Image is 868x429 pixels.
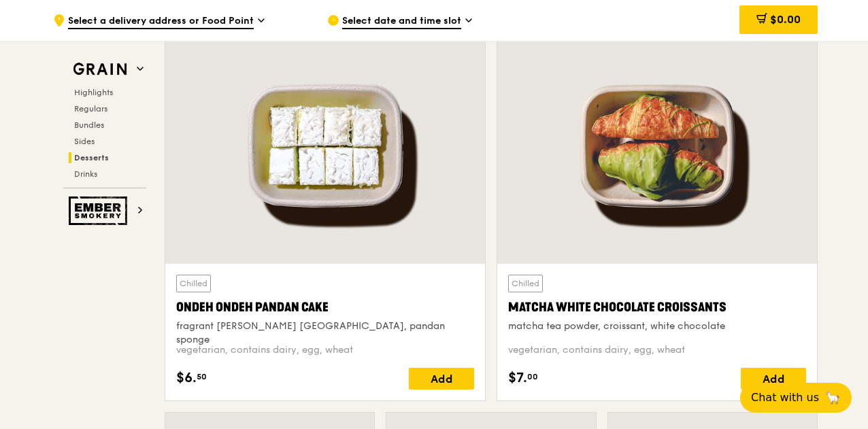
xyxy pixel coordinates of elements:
[741,368,806,390] div: Add
[74,153,109,162] span: Desserts
[74,120,104,130] span: Bundles
[751,390,819,406] span: Chat with us
[74,137,95,146] span: Sides
[824,390,841,406] span: 🦙
[342,14,461,29] span: Select date and time slot
[69,196,131,225] img: Ember Smokery web logo
[176,368,197,388] span: $6.
[69,57,131,82] img: Grain web logo
[176,320,474,347] div: fragrant [PERSON_NAME] [GEOGRAPHIC_DATA], pandan sponge
[508,343,806,357] div: vegetarian, contains dairy, egg, wheat
[508,275,543,292] div: Chilled
[527,371,538,382] span: 00
[74,104,107,114] span: Regulars
[197,371,207,382] span: 50
[176,275,211,292] div: Chilled
[770,13,801,26] span: $0.00
[409,368,474,390] div: Add
[740,383,852,413] button: Chat with us🦙
[508,368,527,388] span: $7.
[68,14,254,29] span: Select a delivery address or Food Point
[176,298,474,317] div: Ondeh Ondeh Pandan Cake
[508,320,806,333] div: matcha tea powder, croissant, white chocolate
[176,343,474,357] div: vegetarian, contains dairy, egg, wheat
[74,88,113,97] span: Highlights
[508,298,806,317] div: Matcha White Chocolate Croissants
[74,169,97,179] span: Drinks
